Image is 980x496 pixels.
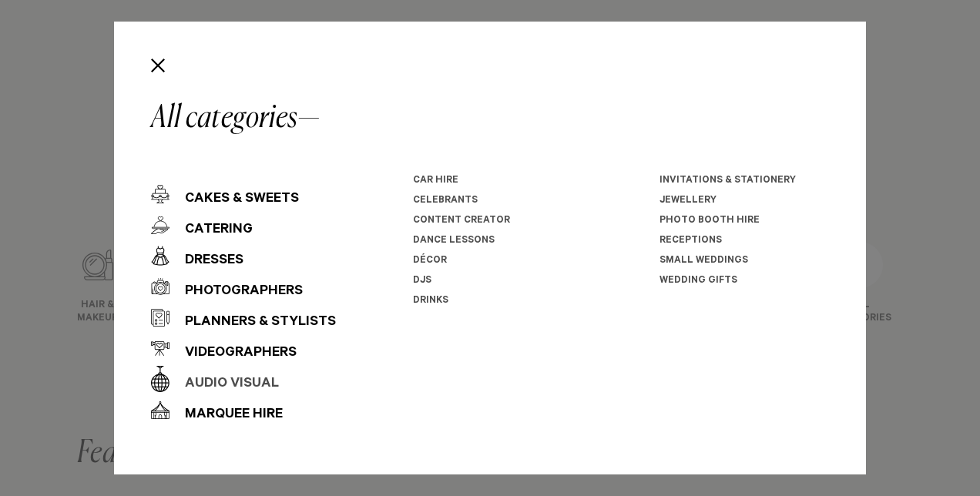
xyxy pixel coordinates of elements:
a: DJs [413,276,431,287]
a: Car Hire [413,176,458,186]
div: Dresses [169,246,243,276]
a: Content Creator [413,216,510,226]
button: Close [145,52,171,79]
a: Drinks [413,296,448,307]
a: Photo Booth Hire [659,216,760,226]
div: Cakes & Sweets [169,184,299,215]
div: Planners & Stylists [169,307,336,338]
a: Décor [413,256,447,266]
a: Planners & Stylists [151,302,336,333]
a: Dance Lessons [413,236,495,246]
a: Receptions [659,236,722,246]
div: Photographers [169,276,303,307]
div: Marquee Hire [169,400,283,431]
div: Videographers [169,338,297,369]
a: Wedding Gifts [659,276,737,287]
a: Catering [151,209,336,240]
a: Marquee Hire [151,394,336,425]
a: Videographers [151,333,336,364]
a: Audio Visual [151,364,336,394]
a: Small Weddings [659,256,748,266]
a: Invitations & Stationery [659,176,796,186]
a: Photographers [151,271,336,302]
a: Dresses [151,240,336,271]
div: Audio Visual [169,369,279,400]
a: Jewellery [659,196,717,206]
div: Catering [169,215,253,246]
h2: All categories [151,103,829,134]
a: Cakes & Sweets [151,179,336,209]
a: Celebrants [413,196,478,206]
